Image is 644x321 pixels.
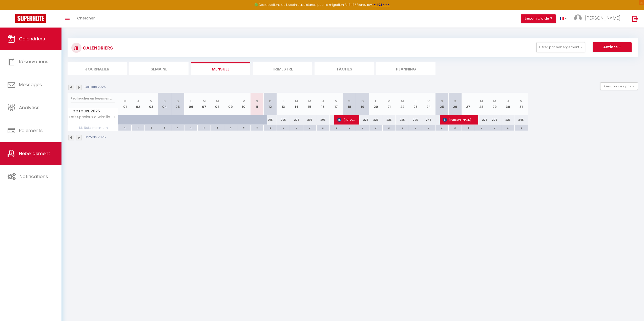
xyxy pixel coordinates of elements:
[514,115,528,125] div: 245
[19,36,45,42] span: Calendriers
[330,125,343,130] div: 2
[369,93,382,115] th: 20
[475,115,488,125] div: 225
[372,3,390,7] a: >>> ICI <<<<
[382,115,396,125] div: 225
[315,62,374,75] li: Tâches
[243,99,245,104] abbr: V
[118,93,132,115] th: 01
[414,99,417,104] abbr: J
[253,62,312,75] li: Trimestre
[488,125,501,130] div: 2
[290,115,303,125] div: 205
[290,125,303,130] div: 2
[448,93,462,115] th: 26
[501,93,514,115] th: 30
[343,125,356,130] div: 2
[237,93,250,115] th: 10
[171,125,184,130] div: 4
[488,115,501,125] div: 225
[515,125,528,130] div: 2
[176,99,179,104] abbr: D
[570,10,627,28] a: ... [PERSON_NAME]
[123,99,127,104] abbr: M
[230,99,232,104] abbr: J
[145,93,158,115] th: 03
[475,93,488,115] th: 28
[316,93,329,115] th: 16
[85,85,106,89] p: Octobre 2025
[409,115,422,125] div: 225
[348,99,350,104] abbr: S
[427,99,430,104] abbr: V
[191,62,250,75] li: Mensuel
[68,125,118,131] span: Nb Nuits minimum
[521,14,556,23] button: Besoin d'aide ?
[198,125,211,130] div: 4
[251,125,263,130] div: 5
[184,125,197,130] div: 4
[303,125,316,130] div: 2
[277,125,290,130] div: 2
[250,93,263,115] th: 11
[514,93,528,115] th: 31
[264,115,277,125] div: 205
[449,125,462,130] div: 2
[118,125,131,130] div: 4
[264,125,277,130] div: 2
[19,58,48,65] span: Réservations
[593,42,632,52] button: Actions
[129,62,189,75] li: Semaine
[632,15,638,22] img: logout
[454,99,456,104] abbr: D
[337,115,355,125] span: [PERSON_NAME]
[520,99,522,104] abbr: V
[409,93,422,115] th: 23
[145,125,158,130] div: 5
[19,150,50,157] span: Hébergement
[376,62,435,75] li: Planning
[356,115,369,125] div: 225
[277,93,290,115] th: 13
[343,93,356,115] th: 18
[316,115,329,125] div: 205
[335,99,337,104] abbr: V
[396,125,409,130] div: 2
[295,99,298,104] abbr: M
[171,93,184,115] th: 05
[507,99,509,104] abbr: J
[19,104,39,111] span: Analytics
[85,135,106,140] p: Octobre 2025
[237,125,250,130] div: 5
[574,14,582,22] img: ...
[303,115,316,125] div: 205
[19,173,48,180] span: Notifications
[211,93,224,115] th: 08
[361,99,364,104] abbr: D
[224,125,237,130] div: 4
[190,99,192,104] abbr: L
[132,93,145,115] th: 02
[585,15,620,21] span: [PERSON_NAME]
[211,125,224,130] div: 4
[283,99,284,104] abbr: L
[536,42,585,52] button: Filtrer par hébergement
[475,125,488,130] div: 2
[132,125,144,130] div: 4
[184,93,197,115] th: 06
[369,115,382,125] div: 225
[163,99,166,104] abbr: S
[435,125,448,130] div: 2
[493,99,496,104] abbr: M
[69,115,119,119] span: Loft Spacieux à Wimille – Proche de Nausicaa et des Plages, 8 couchages
[330,93,343,115] th: 17
[396,115,409,125] div: 225
[435,93,448,115] th: 25
[150,99,152,104] abbr: V
[409,125,422,130] div: 2
[224,93,237,115] th: 09
[137,99,139,104] abbr: J
[68,62,127,75] li: Journalier
[422,93,435,115] th: 24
